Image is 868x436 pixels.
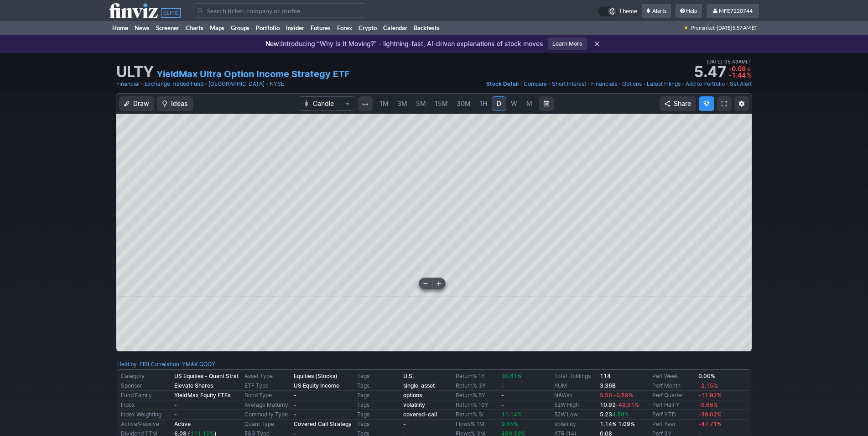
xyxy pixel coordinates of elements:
a: M [522,96,536,111]
td: Return% SI [454,410,500,420]
div: : [117,360,149,369]
b: 5.23 [600,411,629,418]
b: - [403,420,406,427]
span: -6.66% [698,401,718,408]
td: Category [119,372,172,381]
b: - [174,411,177,418]
span: 30.61% [501,373,522,379]
span: Stock Detail [486,80,519,87]
span: -0.08 [728,65,746,73]
p: Introducing “Why Is It Moving?” - lightning-fast, AI-driven explanations of stock moves [265,39,543,48]
button: Ideas [157,96,193,111]
a: W [507,96,521,111]
a: 5M [412,96,430,111]
a: Correlation [151,361,179,368]
a: NYSE [270,79,284,89]
button: Explore new features [699,96,714,111]
b: - [174,401,177,408]
a: FIRI [140,360,149,369]
a: [GEOGRAPHIC_DATA] [208,79,265,89]
span: 5M [416,100,426,107]
strong: 5.47 [694,65,727,79]
b: YieldMax Equity ETFs [174,392,230,399]
button: Zoom in [432,278,445,289]
div: | : [149,360,215,369]
td: Perf Month [650,381,696,391]
button: Draw [119,96,154,111]
a: 1M [375,96,393,111]
a: Theme [598,6,637,16]
span: • [520,79,523,89]
td: ETF Type [243,381,292,391]
a: Compare [524,79,547,89]
span: • [726,79,729,89]
a: Calendar [380,21,411,35]
a: MFE7220744 [707,4,759,18]
span: • [587,79,590,89]
button: Chart Type [299,96,355,111]
span: -1.44 [728,71,746,79]
a: Crypto [355,21,380,35]
span: • [643,79,646,89]
span: • [204,79,208,89]
a: YieldMax Ultra Option Income Strategy ETF [156,68,350,80]
b: Elevate Shares [174,382,213,389]
h1: ULTY [116,65,154,79]
td: Perf YTD [650,410,696,420]
a: Set Alert [730,79,752,89]
a: 1H [475,96,491,111]
a: Charts [182,21,207,35]
a: Financial [116,79,140,89]
span: • [681,79,685,89]
span: 1M [379,100,389,107]
span: W [511,100,517,107]
a: Alerts [642,4,671,18]
a: D [492,96,506,111]
a: Short Interest [552,79,586,89]
td: 52W Low [552,410,598,420]
b: US Equities - Quant Strat [174,373,239,379]
a: Financials [591,79,617,89]
a: Portfolio [253,21,283,35]
a: Backtests [411,21,443,35]
td: Return% 1Y [454,372,500,381]
small: 1.14% 1.09% [600,420,635,427]
td: AUM [552,381,598,391]
span: [DATE] 5:57 AM ET [717,21,757,35]
input: Search [193,3,366,18]
a: Add to Portfolio [686,79,725,89]
td: Active/Passive [119,420,172,429]
a: U.S. [403,373,414,379]
span: -0.59% [613,392,633,399]
span: Theme [619,6,637,16]
a: Fullscreen [717,96,732,111]
a: Maps [207,21,228,35]
span: 15M [435,100,448,107]
span: 5.50 [600,392,612,399]
a: Home [109,21,131,35]
span: • [265,79,269,89]
span: • [548,79,551,89]
td: Return% 5Y [454,391,500,400]
button: Share [660,96,696,111]
a: single-asset [403,382,435,389]
a: YMAX [182,360,198,369]
a: Stock Detail [486,79,519,89]
b: - [501,382,504,389]
b: - [294,401,296,408]
td: Perf Year [650,420,696,429]
a: Forex [334,21,355,35]
span: Candle [313,99,341,108]
span: • [618,79,621,89]
a: QQQY [199,360,215,369]
td: Perf Week [650,372,696,381]
b: covered-call [403,411,437,418]
span: -47.71% [698,420,722,427]
a: 3M [393,96,411,111]
a: 30M [452,96,475,111]
b: - [294,392,296,399]
td: Tags [355,410,401,420]
span: 30M [457,100,471,107]
button: Chart Settings [734,96,749,111]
